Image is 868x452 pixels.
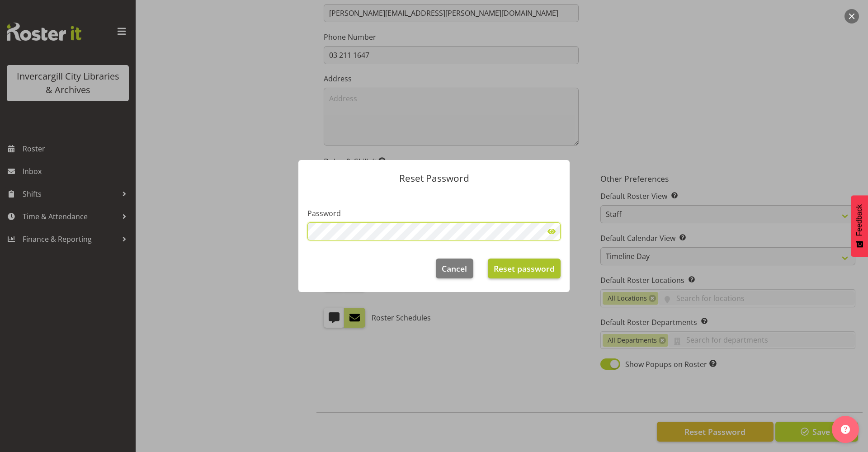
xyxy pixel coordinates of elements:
[851,195,868,257] button: Feedback - Show survey
[436,259,473,278] button: Cancel
[488,259,561,278] button: Reset password
[494,263,555,274] span: Reset password
[307,208,561,219] label: Password
[307,174,561,183] p: Reset Password
[841,425,850,434] img: help-xxl-2.png
[442,263,467,274] span: Cancel
[855,204,863,236] span: Feedback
